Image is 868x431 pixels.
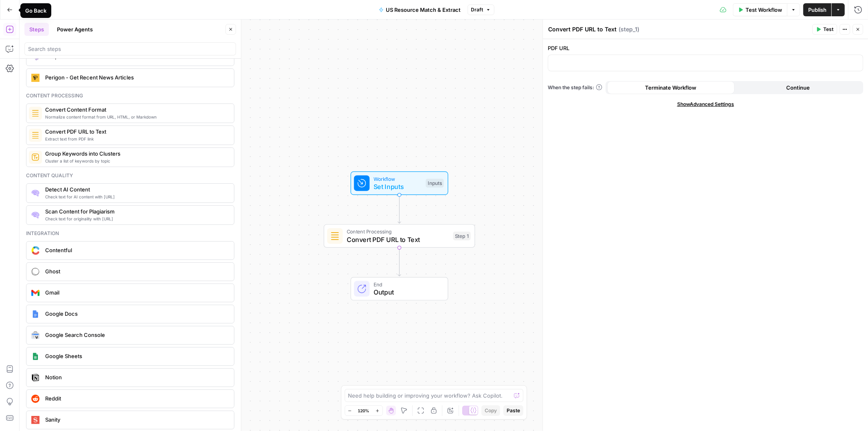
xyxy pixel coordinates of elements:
span: Convert PDF URL to Text [347,235,449,244]
span: Draft [471,6,483,13]
button: Publish [803,3,831,16]
img: 62yuwf1kr9krw125ghy9mteuwaw4 [330,231,340,241]
button: Power Agents [52,23,98,36]
div: Step 1 [453,232,471,241]
span: Perigon - Get Recent News Articles [45,73,227,81]
div: Content processing [26,92,234,99]
span: Publish [808,6,826,14]
img: 62yuwf1kr9krw125ghy9mteuwaw4 [31,131,39,139]
span: Contentful [45,246,227,254]
span: Sanity [45,416,227,424]
img: Instagram%20post%20-%201%201.png [31,310,39,318]
span: Notion [45,373,227,381]
img: o3r9yhbrn24ooq0tey3lueqptmfj [31,109,39,117]
span: Paste [507,407,520,414]
g: Edge from step_1 to end [398,248,401,276]
span: Output [374,287,440,297]
span: Check text for AI content with [URL] [45,194,227,200]
img: 14hgftugzlhicq6oh3k7w4rc46c1 [31,153,39,161]
span: Test [823,26,833,33]
span: Convert PDF URL to Text [45,128,227,136]
span: Google Sheets [45,352,227,360]
img: logo.svg [31,416,39,424]
span: Terminate Workflow [645,84,697,92]
button: Draft [468,4,494,15]
div: EndOutput [324,277,475,301]
div: WorkflowSet InputsInputs [324,172,475,195]
img: 0h7jksvol0o4df2od7a04ivbg1s0 [31,189,39,197]
span: Ghost [45,267,227,275]
img: Notion_app_logo.png [31,374,39,382]
span: US Resource Match & Extract [386,6,461,14]
span: Test Workflow [746,6,782,14]
label: PDF URL [548,44,863,52]
span: Google Docs [45,310,227,318]
textarea: Convert PDF URL to Text [548,25,617,33]
img: reddit_icon.png [31,395,39,403]
div: Content ProcessingConvert PDF URL to TextStep 1 [324,224,475,248]
button: Paste [503,405,523,416]
span: Normalize content format from URL, HTML, or Markdown [45,114,227,120]
span: Group Keywords into Clusters [45,150,227,158]
span: ( step_1 ) [619,25,639,33]
span: Scan Content for Plagiarism [45,207,227,215]
span: Content Processing [347,228,449,235]
button: Steps [24,23,49,36]
img: sdasd.png [31,246,39,255]
span: Detect AI Content [45,185,227,194]
div: Inputs [426,179,444,188]
span: 120% [358,407,370,414]
button: Test [812,24,837,35]
span: Convert Content Format [45,106,227,114]
span: Copy [485,407,497,414]
span: Cluster a list of keywords by topic [45,158,227,164]
button: Test Workflow [733,3,787,16]
span: Reddit [45,394,227,402]
span: Show Advanced Settings [677,101,734,108]
button: Continue [735,81,861,94]
span: Set Inputs [374,182,422,191]
img: ghost-logo-orb.png [31,268,39,276]
img: google-search-console.svg [31,332,39,339]
g: Edge from start to step_1 [398,195,401,223]
span: Gmail [45,288,227,297]
img: g05n0ak81hcbx2skfcsf7zupj8nr [31,211,39,219]
img: jle3u2szsrfnwtkz0xrwrcblgop0 [31,74,39,82]
button: Copy [481,405,500,416]
img: gmail%20(1).png [31,289,39,297]
div: Content quality [26,172,234,179]
span: Google Search Console [45,331,227,339]
span: Continue [786,84,810,92]
span: Workflow [374,175,422,183]
div: Integration [26,230,234,237]
a: When the step fails: [548,84,602,91]
div: Go Back [25,7,46,15]
input: Search steps [28,45,232,53]
span: Check text for originality with [URL] [45,215,227,222]
span: End [374,281,440,288]
button: US Resource Match & Extract [374,3,466,16]
img: Group%201%201.png [31,352,39,361]
span: Extract text from PDF link [45,136,227,142]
